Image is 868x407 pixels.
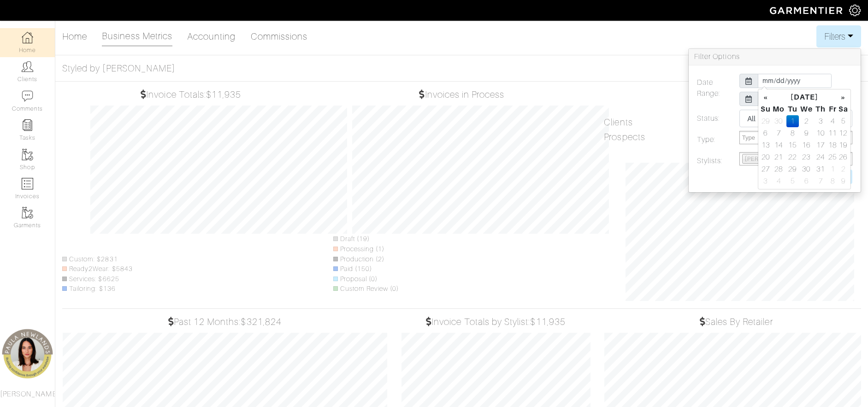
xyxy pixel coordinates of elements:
[22,32,33,43] img: dashboard-icon-dbcd8f5a0b271acd01030246c82b418ddd0df26cd7fceb0bd07c9910d44c42f6.png
[760,139,771,151] td: 13
[799,139,815,151] td: 16
[690,74,732,110] label: Date Range:
[786,115,799,127] td: 1
[771,127,786,139] td: 7
[22,119,33,131] img: reminder-icon-8004d30b9f0a5d33ae49ab947aed9ed385cf756f9e5892f1edd6e32f2345188e.png
[827,175,838,187] td: 8
[786,139,799,151] td: 15
[838,127,849,139] td: 12
[838,91,849,103] th: »
[786,127,799,139] td: 8
[799,115,815,127] td: 2
[814,151,827,163] td: 24
[604,146,861,157] h5: Sales By Brand
[62,27,87,46] a: Home
[799,103,815,115] th: We
[333,254,399,265] li: Production (2)
[799,151,815,163] td: 23
[63,316,387,327] h5: Past 12 Months:
[849,5,861,16] img: gear-icon-white-bd11855cb880d31180b6d7d6211b90ccbf57a29d726f0c71d8c61bd08dd39cc2.png
[604,117,861,128] h5: Clients
[102,27,172,47] a: Business Metrics
[816,25,861,47] button: Filters
[62,254,133,265] li: Custom: $2831
[786,151,799,163] td: 22
[838,163,849,175] td: 2
[814,139,827,151] td: 17
[334,89,590,100] h5: Invoices in Process
[838,103,849,115] th: Sa
[333,244,399,254] li: Processing (1)
[760,127,771,139] td: 6
[771,115,786,127] td: 30
[771,91,838,103] th: [DATE]
[62,284,133,294] li: Tailoring: $136
[604,131,861,142] h5: Prospects
[251,27,308,46] a: Commissions
[838,175,849,187] td: 9
[771,103,786,115] th: Mo
[771,151,786,163] td: 21
[63,89,319,100] h5: Invoice Totals:
[838,139,849,151] td: 19
[838,115,849,127] td: 5
[62,264,133,274] li: Ready2Wear: $5843
[799,163,815,175] td: 30
[206,89,241,100] span: $11,935
[187,27,236,46] a: Accounting
[814,103,827,115] th: Th
[333,264,399,274] li: Paid (150)
[62,274,133,284] li: Services: $6625
[760,175,771,187] td: 3
[22,90,33,102] img: comment-icon-a0a6a9ef722e966f86d9cbdc48e553b5cf19dbc54f86b18d962a5391bc8f6eb6.png
[760,163,771,175] td: 27
[760,115,771,127] td: 29
[402,316,590,327] h5: Invoice Totals by Stylist:
[827,115,838,127] td: 4
[689,49,861,65] h3: Filter Options
[241,317,281,327] span: $321,824
[786,175,799,187] td: 5
[838,151,849,163] td: 26
[814,175,827,187] td: 7
[530,317,565,327] span: $11,935
[690,110,732,131] label: Status:
[799,175,815,187] td: 6
[827,127,838,139] td: 11
[22,178,33,189] img: orders-icon-0abe47150d42831381b5fb84f609e132dff9fe21cb692f30cb5eec754e2cba89.png
[771,139,786,151] td: 14
[604,316,861,327] h5: Sales By Retailer
[814,115,827,127] td: 3
[333,234,399,244] li: Draft (19)
[690,152,732,170] label: Stylists:
[22,149,33,160] img: garments-icon-b7da505a4dc4fd61783c78ac3ca0ef83fa9d6f193b1c9dc38574b1d14d53ca28.png
[771,175,786,187] td: 4
[690,131,732,148] label: Type:
[827,163,838,175] td: 1
[604,89,861,100] h5: Client Book
[745,155,794,162] span: [PERSON_NAME]
[333,284,399,294] li: Custom Review (0)
[760,151,771,163] td: 20
[814,127,827,139] td: 10
[62,63,861,74] h5: Styled by [PERSON_NAME]
[22,207,33,218] img: garments-icon-b7da505a4dc4fd61783c78ac3ca0ef83fa9d6f193b1c9dc38574b1d14d53ca28.png
[786,163,799,175] td: 29
[786,103,799,115] th: Tu
[799,127,815,139] td: 9
[333,274,399,284] li: Proposal (0)
[827,139,838,151] td: 18
[814,163,827,175] td: 31
[760,103,771,115] th: Su
[827,103,838,115] th: Fr
[765,2,849,18] img: garmentier-logo-header-white-b43fb05a5012e4ada735d5af1a66efaba907eab6374d6393d1fbf88cb4ef424d.png
[760,91,771,103] th: «
[22,61,33,72] img: clients-icon-6bae9207a08558b7cb47a8932f037763ab4055f8c8b6bfacd5dc20c3e0201464.png
[771,163,786,175] td: 28
[827,151,838,163] td: 25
